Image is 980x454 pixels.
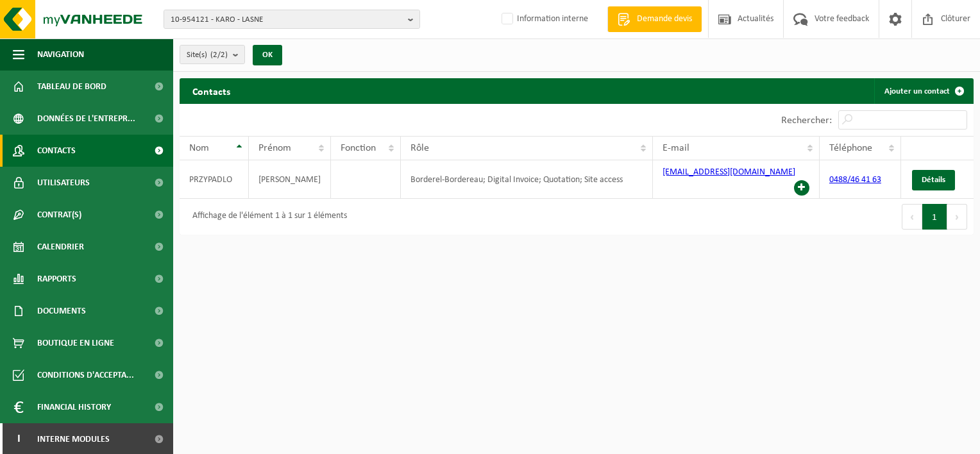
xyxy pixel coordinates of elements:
span: Téléphone [829,143,872,153]
span: Navigation [37,38,84,71]
span: Nom [189,143,209,153]
label: Rechercher: [781,115,832,126]
span: Conditions d'accepta... [37,359,134,391]
td: PRZYPADLO [180,160,249,199]
div: Affichage de l'élément 1 à 1 sur 1 éléments [186,205,347,228]
td: [PERSON_NAME] [249,160,331,199]
span: Contrat(s) [37,199,81,231]
label: Information interne [499,10,588,29]
span: Boutique en ligne [37,327,114,359]
span: E-mail [663,143,689,153]
a: Demande devis [607,6,702,32]
button: Previous [902,204,922,230]
span: Rapports [37,263,76,295]
a: Détails [912,170,955,190]
a: [EMAIL_ADDRESS][DOMAIN_NAME] [663,167,795,177]
button: Site(s)(2/2) [180,45,245,64]
span: Prénom [258,143,291,153]
span: Financial History [37,391,111,423]
button: 1 [922,204,947,230]
a: Ajouter un contact [874,78,972,104]
span: Contacts [37,135,76,167]
span: Calendrier [37,231,84,263]
button: Next [947,204,967,230]
button: OK [253,45,282,65]
span: Demande devis [634,13,695,26]
td: Borderel-Bordereau; Digital Invoice; Quotation; Site access [401,160,653,199]
span: 10-954121 - KARO - LASNE [171,10,403,29]
h2: Contacts [180,78,243,103]
span: Utilisateurs [37,167,90,199]
button: 10-954121 - KARO - LASNE [164,10,420,29]
span: Documents [37,295,86,327]
a: 0488/46 41 63 [829,175,881,185]
span: Fonction [341,143,376,153]
span: Détails [922,176,945,184]
span: Site(s) [187,46,228,65]
span: Données de l'entrepr... [37,103,135,135]
count: (2/2) [210,51,228,59]
span: Tableau de bord [37,71,106,103]
span: Rôle [410,143,429,153]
